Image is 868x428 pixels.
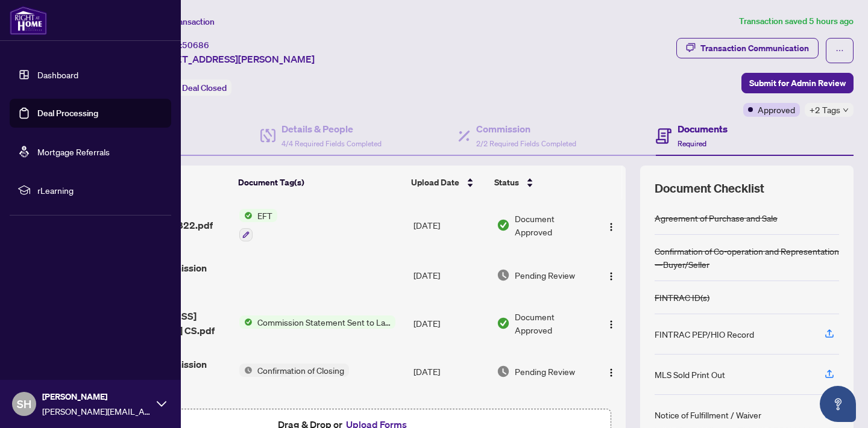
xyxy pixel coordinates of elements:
span: Upload Date [411,176,459,189]
article: Transaction saved 5 hours ago [739,14,854,28]
img: Document Status [497,219,510,232]
td: [DATE] [409,347,492,395]
button: Open asap [820,386,856,422]
span: View Transaction [150,16,215,27]
span: Deal Closed [182,82,227,93]
span: Required [678,139,706,148]
button: Logo [602,216,621,235]
button: Submit for Admin Review [741,73,854,93]
span: Confirmation of Closing [253,364,349,377]
h4: Details & People [281,122,382,136]
span: [PERSON_NAME][EMAIL_ADDRESS][PERSON_NAME][DOMAIN_NAME] [42,405,151,418]
span: [PERSON_NAME] [42,390,151,403]
img: Logo [606,320,616,329]
span: ellipsis [835,46,844,55]
div: Agreement of Purchase and Sale [655,211,778,225]
td: [DATE] [409,251,492,299]
button: Logo [602,314,621,333]
span: 4/4 Required Fields Completed [281,139,382,148]
span: Document Approved [515,212,591,238]
div: Transaction Communication [700,39,809,58]
img: Logo [606,271,616,281]
span: Status [494,176,519,189]
button: Status IconConfirmation of Closing [239,364,349,377]
a: Deal Processing [37,108,98,119]
div: Status: [149,79,231,96]
h4: Documents [678,122,728,136]
img: Logo [606,222,616,232]
a: Mortgage Referrals [37,146,110,157]
span: Pending Review [515,268,575,282]
th: Document Tag(s) [233,166,406,199]
span: Document Checklist [655,180,764,197]
span: Approved [758,103,795,116]
td: [DATE] [409,299,492,347]
button: Status IconEFT [239,209,277,241]
img: logo [10,6,47,35]
span: EFT [253,209,277,222]
button: Status IconCommission Statement Sent to Lawyer [239,315,395,329]
th: Status [489,166,593,199]
img: Status Icon [239,315,253,329]
img: Document Status [497,268,510,282]
div: FINTRAC PEP/HIO Record [655,327,754,341]
span: Commission Statement Sent to Lawyer [253,315,395,329]
img: Document Status [497,317,510,330]
span: Document Approved [515,310,591,337]
a: Dashboard [37,69,78,80]
div: Notice of Fulfillment / Waiver [655,408,761,421]
div: Confirmation of Co-operation and Representation—Buyer/Seller [655,244,839,271]
span: rLearning [37,184,163,197]
th: Upload Date [406,166,489,199]
img: Status Icon [239,364,253,377]
span: Pending Review [515,365,575,378]
span: Submit for Admin Review [749,73,846,93]
span: +2 Tags [810,103,840,117]
img: Status Icon [239,209,253,222]
div: MLS Sold Print Out [655,368,725,381]
button: Logo [602,362,621,381]
img: Document Status [497,365,510,378]
td: [DATE] [409,199,492,251]
div: FINTRAC ID(s) [655,291,709,304]
span: SH [17,395,31,412]
button: Transaction Communication [676,38,819,58]
span: 50686 [182,40,209,51]
span: down [843,107,849,113]
img: Logo [606,368,616,377]
span: 2/2 Required Fields Completed [476,139,576,148]
h4: Commission [476,122,576,136]
span: [STREET_ADDRESS][PERSON_NAME] [149,52,315,66]
button: Logo [602,265,621,285]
